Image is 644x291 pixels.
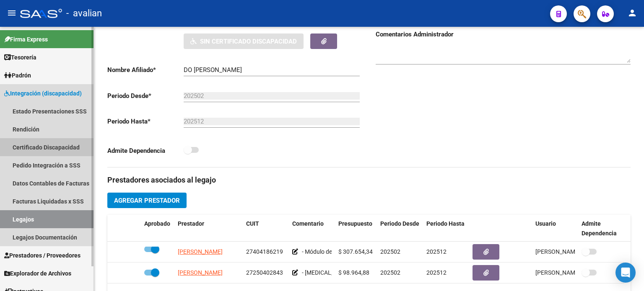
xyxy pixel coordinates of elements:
mat-icon: person [627,8,637,18]
span: Admite Dependencia [582,220,617,237]
span: Periodo Desde [380,220,419,227]
datatable-header-cell: Usuario [532,215,578,242]
button: Agregar Prestador [107,193,187,208]
p: Admite Dependencia [107,146,184,155]
datatable-header-cell: CUIT [243,215,289,242]
span: $ 98.964,88 [338,269,369,276]
span: Sin Certificado Discapacidad [200,38,297,45]
span: 27250402843 [246,269,283,276]
span: - Módulo de maestra de apoyo: [PERSON_NAME] resol. vigente. [302,248,465,255]
div: Open Intercom Messenger [615,263,636,283]
span: Aprobado [144,220,170,227]
h3: Comentarios Administrador [376,30,631,39]
datatable-header-cell: Presupuesto [335,215,377,242]
span: Tesorería [4,53,36,62]
span: Explorador de Archivos [4,269,71,278]
datatable-header-cell: Comentario [289,215,335,242]
span: 202512 [426,248,447,255]
datatable-header-cell: Prestador [174,215,243,242]
span: Padrón [4,71,31,80]
span: 202502 [380,248,400,255]
p: Nombre Afiliado [107,65,184,75]
span: - avalian [66,4,102,23]
span: 202502 [380,269,400,276]
span: $ 307.654,34 [338,248,373,255]
span: Prestador [178,220,204,227]
datatable-header-cell: Aprobado [141,215,174,242]
span: Usuario [535,220,556,227]
span: Presupuesto [338,220,372,227]
span: Firma Express [4,35,48,44]
span: Análisis Afiliado [244,20,289,28]
datatable-header-cell: Periodo Hasta [423,215,469,242]
span: Integración (discapacidad) [4,89,82,98]
span: Prestadores / Proveedores [4,251,80,260]
span: Agregar Prestador [114,197,180,204]
datatable-header-cell: Admite Dependencia [578,215,624,242]
span: 202512 [426,269,447,276]
span: 27404186219 [246,248,283,255]
span: [PERSON_NAME] [DATE] [535,269,601,276]
span: CUIT [246,220,259,227]
datatable-header-cell: Periodo Desde [377,215,423,242]
h3: Prestadores asociados al legajo [107,174,631,186]
span: [PERSON_NAME] [178,248,223,255]
mat-icon: menu [7,8,17,18]
span: [PERSON_NAME] [DATE] [535,248,601,255]
span: Periodo Hasta [426,220,465,227]
span: - [MEDICAL_DATA]: 2 ss semanales - [PERSON_NAME] - Valor resol. vigente. [302,269,496,276]
p: Periodo Desde [107,91,184,100]
span: [PERSON_NAME] [178,269,223,276]
span: Comentario [292,220,324,227]
p: Periodo Hasta [107,117,184,126]
button: Sin Certificado Discapacidad [184,33,304,49]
